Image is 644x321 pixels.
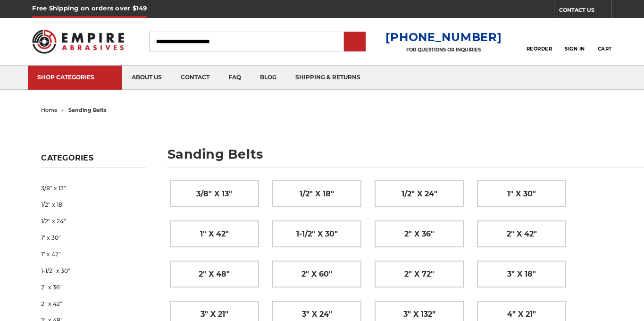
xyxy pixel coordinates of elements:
a: faq [219,66,251,90]
a: 3/8" x 13" [41,180,145,196]
a: 1" x 30" [477,181,566,207]
a: 2" x 72" [375,261,463,287]
h5: Categories [41,153,145,168]
span: 2" x 36" [404,226,434,242]
a: 1/2" x 18" [41,196,145,213]
a: 1/2" x 24" [41,213,145,229]
a: CONTACT US [559,5,611,18]
a: 2" x 48" [170,261,259,287]
a: home [41,107,58,113]
a: 1" x 42" [41,246,145,262]
a: 2" x 36" [375,221,463,247]
a: 2" x 60" [273,261,361,287]
a: 2" x 36" [41,279,145,296]
a: 1/2" x 18" [273,181,361,207]
span: 2" x 48" [199,266,230,282]
span: 3" x 18" [507,266,536,282]
span: 1" x 30" [507,186,536,202]
span: 3/8" x 13" [196,186,232,202]
input: Submit [345,33,364,51]
a: 1-1/2" x 30" [273,221,361,247]
a: 2" x 42" [41,296,145,312]
a: 1-1/2" x 30" [41,262,145,279]
span: 2" x 42" [507,226,537,242]
a: shipping & returns [286,66,370,90]
a: contact [171,66,219,90]
span: 2" x 60" [301,266,332,282]
a: blog [251,66,286,90]
span: 1" x 42" [200,226,229,242]
a: 1/2" x 24" [375,181,463,207]
span: Cart [598,46,612,52]
a: 3" x 18" [477,261,566,287]
a: 1" x 42" [170,221,259,247]
a: 3/8" x 13" [170,181,259,207]
span: 2" x 72" [404,266,434,282]
span: 1-1/2" x 30" [296,226,338,242]
span: sanding belts [68,107,107,113]
a: about us [122,66,171,90]
a: 1" x 30" [41,229,145,246]
p: FOR QUESTIONS OR INQUIRIES [385,47,502,53]
span: 1/2" x 18" [300,186,334,202]
img: Empire Abrasives [32,24,124,59]
span: Sign In [565,46,585,52]
a: Cart [598,31,612,52]
div: SHOP CATEGORIES [37,74,113,81]
span: Reorder [527,46,552,52]
a: 2" x 42" [477,221,566,247]
a: [PHONE_NUMBER] [385,30,502,44]
span: 1/2" x 24" [401,186,437,202]
a: Reorder [527,31,552,51]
